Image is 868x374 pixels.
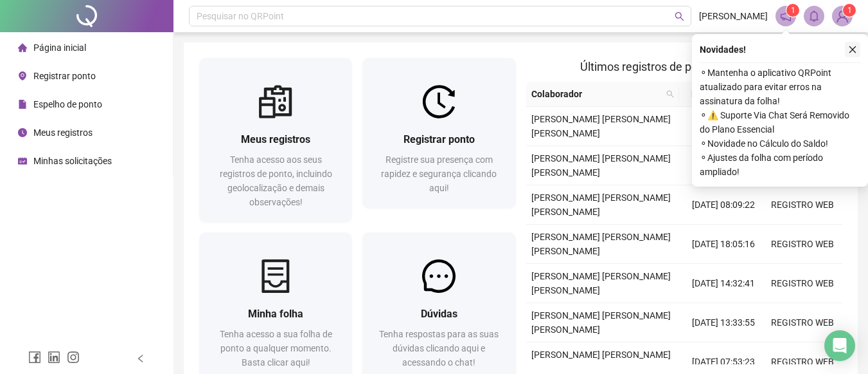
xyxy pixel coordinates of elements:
span: Últimos registros de ponto sincronizados [580,60,788,73]
td: [DATE] 13:33:55 [684,303,763,342]
span: file [18,100,27,109]
span: Meus registros [241,133,310,145]
td: REGISTRO WEB [763,225,842,264]
span: search [664,84,677,104]
span: Tenha acesso aos seus registros de ponto, incluindo geolocalização e demais observações! [220,154,332,207]
span: Dúvidas [421,308,457,320]
span: Registrar ponto [33,71,96,81]
span: ⚬ Novidade no Cálculo do Saldo! [700,136,860,151]
sup: Atualize o seu contato no menu Meus Dados [843,4,856,17]
span: Registrar ponto [403,133,475,145]
span: Registre sua presença com rapidez e segurança clicando aqui! [381,154,497,193]
td: [DATE] 18:05:16 [684,225,763,264]
span: Espelho de ponto [33,99,102,109]
span: [PERSON_NAME] [PERSON_NAME] [PERSON_NAME] [531,232,671,256]
span: notification [780,10,792,22]
span: close [848,45,857,54]
span: 1 [791,6,795,15]
span: ⚬ Ajustes da folha com período ampliado! [700,151,860,179]
span: left [136,354,145,363]
span: instagram [67,351,80,364]
span: [PERSON_NAME] [PERSON_NAME] [PERSON_NAME] [531,310,671,335]
span: schedule [18,156,27,165]
span: [PERSON_NAME] [PERSON_NAME] [PERSON_NAME] [531,350,671,374]
span: Tenha acesso a sua folha de ponto a qualquer momento. Basta clicar aqui! [220,329,332,368]
span: [PERSON_NAME] [PERSON_NAME] [PERSON_NAME] [531,153,671,178]
td: [DATE] 14:32:41 [684,264,763,303]
span: [PERSON_NAME] [PERSON_NAME] [PERSON_NAME] [531,271,671,295]
span: facebook [28,351,41,364]
span: search [666,90,674,98]
span: linkedin [48,351,60,364]
span: clock-circle [18,128,27,137]
span: [PERSON_NAME] [699,9,768,23]
span: Data/Hora [684,87,740,101]
span: Minhas solicitações [33,156,112,166]
span: 1 [847,6,852,15]
td: REGISTRO WEB [763,264,842,303]
span: Colaborador [531,87,662,101]
span: Página inicial [33,42,86,53]
span: ⚬ Mantenha o aplicativo QRPoint atualizado para evitar erros na assinatura da folha! [700,66,860,108]
td: [DATE] 08:09:22 [684,185,763,225]
span: [PERSON_NAME] [PERSON_NAME] [PERSON_NAME] [531,114,671,138]
td: [DATE] 13:40:01 [684,146,763,185]
a: Meus registrosTenha acesso aos seus registros de ponto, incluindo geolocalização e demais observa... [199,58,352,222]
td: REGISTRO WEB [763,303,842,342]
td: REGISTRO WEB [763,185,842,225]
img: 93076 [833,6,852,26]
span: Meus registros [33,127,93,138]
span: bell [808,10,820,22]
span: ⚬ ⚠️ Suporte Via Chat Será Removido do Plano Essencial [700,108,860,136]
span: Tenha respostas para as suas dúvidas clicando aqui e acessando o chat! [379,329,499,368]
th: Data/Hora [679,82,756,107]
div: Open Intercom Messenger [824,330,855,361]
span: [PERSON_NAME] [PERSON_NAME] [PERSON_NAME] [531,192,671,217]
span: search [675,12,684,21]
sup: 1 [786,4,799,17]
td: [DATE] 14:39:15 [684,107,763,146]
span: Novidades ! [700,42,746,57]
span: Minha folha [248,308,303,320]
a: Registrar pontoRegistre sua presença com rapidez e segurança clicando aqui! [362,58,515,208]
span: environment [18,71,27,80]
span: home [18,43,27,52]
